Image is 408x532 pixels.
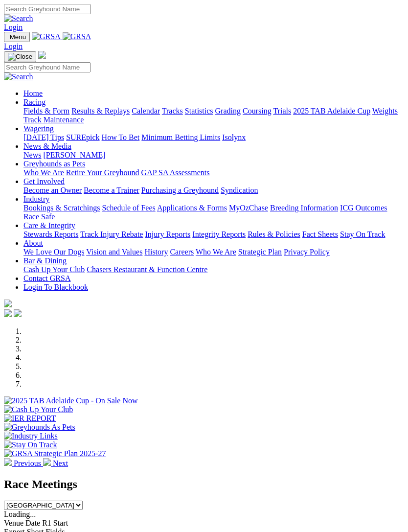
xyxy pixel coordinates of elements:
[23,160,85,168] a: Greyhounds as Pets
[4,32,30,42] button: Toggle navigation
[38,51,46,59] img: logo-grsa-white.png
[4,510,36,518] span: Loading...
[86,248,142,256] a: Vision and Values
[23,107,404,124] div: Racing
[23,230,78,238] a: Stewards Reports
[23,89,43,97] a: Home
[80,230,143,238] a: Track Injury Rebate
[23,151,41,159] a: News
[23,142,71,150] a: News & Media
[63,32,91,41] img: GRSA
[4,300,12,307] img: logo-grsa-white.png
[4,519,23,527] span: Venue
[23,195,49,203] a: Industry
[23,256,67,265] a: Bar & Dining
[23,274,70,282] a: Contact GRSA
[238,248,282,256] a: Strategic Plan
[4,42,23,50] a: Login
[23,177,65,185] a: Get Involved
[43,459,68,467] a: Next
[4,396,138,405] img: 2025 TAB Adelaide Cup - On Sale Now
[32,32,61,41] img: GRSA
[53,459,68,467] span: Next
[4,405,73,414] img: Cash Up Your Club
[23,248,84,256] a: We Love Our Dogs
[302,230,338,238] a: Fact Sheets
[23,168,64,177] a: Who We Are
[23,265,404,274] div: Bar & Dining
[4,14,33,23] img: Search
[4,23,23,31] a: Login
[4,459,43,467] a: Previous
[14,309,22,317] img: twitter.svg
[270,204,338,212] a: Breeding Information
[170,248,194,256] a: Careers
[144,248,168,256] a: History
[157,204,227,212] a: Applications & Forms
[222,133,246,141] a: Isolynx
[4,4,91,14] input: Search
[141,186,219,194] a: Purchasing a Greyhound
[23,133,404,142] div: Wagering
[43,151,105,159] a: [PERSON_NAME]
[23,98,45,106] a: Racing
[10,33,26,41] span: Menu
[14,459,41,467] span: Previous
[4,62,91,72] input: Search
[340,230,385,238] a: Stay On Track
[23,168,404,177] div: Greyhounds as Pets
[71,107,130,115] a: Results & Replays
[293,107,370,115] a: 2025 TAB Adelaide Cup
[4,458,12,466] img: chevron-left-pager-white.svg
[87,265,207,274] a: Chasers Restaurant & Function Centre
[4,309,12,317] img: facebook.svg
[196,248,236,256] a: Who We Are
[141,133,220,141] a: Minimum Betting Limits
[23,204,404,221] div: Industry
[42,519,68,527] span: R1 Start
[340,204,387,212] a: ICG Outcomes
[4,478,404,491] h2: Race Meetings
[162,107,183,115] a: Tracks
[8,53,32,61] img: Close
[372,107,398,115] a: Weights
[23,107,69,115] a: Fields & Form
[284,248,330,256] a: Privacy Policy
[23,212,55,221] a: Race Safe
[23,133,64,141] a: [DATE] Tips
[192,230,246,238] a: Integrity Reports
[23,116,84,124] a: Track Maintenance
[66,133,99,141] a: SUREpick
[221,186,258,194] a: Syndication
[4,414,56,423] img: IER REPORT
[23,283,88,291] a: Login To Blackbook
[23,248,404,256] div: About
[23,151,404,160] div: News & Media
[23,204,100,212] a: Bookings & Scratchings
[23,221,75,230] a: Care & Integrity
[43,458,51,466] img: chevron-right-pager-white.svg
[102,204,155,212] a: Schedule of Fees
[23,186,404,195] div: Get Involved
[23,265,85,274] a: Cash Up Your Club
[4,72,33,81] img: Search
[4,432,58,440] img: Industry Links
[185,107,213,115] a: Statistics
[23,239,43,247] a: About
[23,230,404,239] div: Care & Integrity
[23,124,54,133] a: Wagering
[4,440,57,449] img: Stay On Track
[132,107,160,115] a: Calendar
[141,168,210,177] a: GAP SA Assessments
[4,449,106,458] img: GRSA Strategic Plan 2025-27
[23,186,82,194] a: Become an Owner
[273,107,291,115] a: Trials
[84,186,139,194] a: Become a Trainer
[4,51,36,62] button: Toggle navigation
[25,519,40,527] span: Date
[243,107,272,115] a: Coursing
[4,423,75,432] img: Greyhounds As Pets
[215,107,241,115] a: Grading
[145,230,190,238] a: Injury Reports
[66,168,139,177] a: Retire Your Greyhound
